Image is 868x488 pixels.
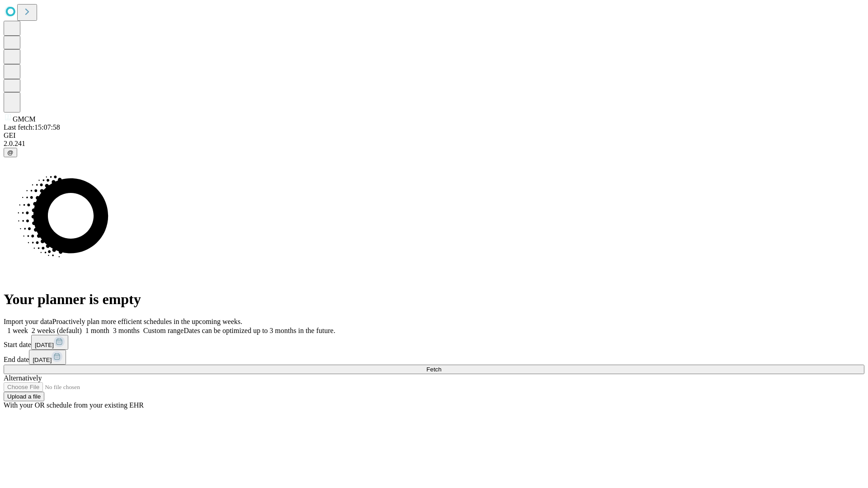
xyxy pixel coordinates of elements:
[4,335,864,350] div: Start date
[13,115,36,123] span: GMCM
[35,342,54,348] span: [DATE]
[143,327,184,334] span: Custom range
[32,327,82,334] span: 2 weeks (default)
[4,401,144,409] span: With your OR schedule from your existing EHR
[184,327,335,334] span: Dates can be optimized up to 3 months in the future.
[85,327,109,334] span: 1 month
[4,374,42,382] span: Alternatively
[33,357,52,363] span: [DATE]
[7,327,28,334] span: 1 week
[4,392,44,401] button: Upload a file
[52,318,242,325] span: Proactively plan more efficient schedules in the upcoming weeks.
[426,366,441,373] span: Fetch
[4,123,60,131] span: Last fetch: 15:07:58
[29,350,66,365] button: [DATE]
[4,350,864,365] div: End date
[31,335,68,350] button: [DATE]
[4,318,52,325] span: Import your data
[4,291,864,308] h1: Your planner is empty
[4,140,864,148] div: 2.0.241
[7,149,14,156] span: @
[4,131,864,140] div: GEI
[113,327,140,334] span: 3 months
[4,365,864,374] button: Fetch
[4,148,17,157] button: @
